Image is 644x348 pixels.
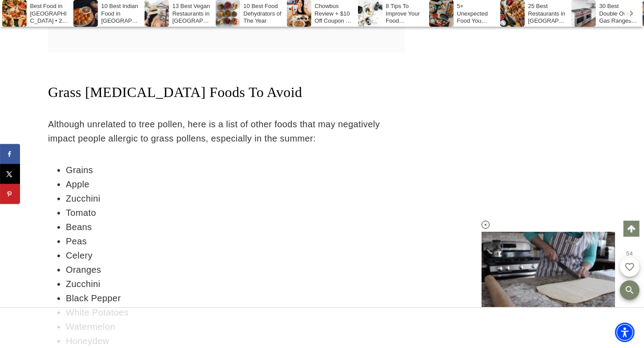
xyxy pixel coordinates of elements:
li: Tomato [66,206,405,220]
li: Zucchini [66,277,405,291]
li: Peas [66,234,405,248]
li: Grains [66,163,405,177]
li: Apple [66,177,405,191]
a: Scroll to top [624,221,640,237]
li: Oranges [66,263,405,277]
li: Zucchini [66,191,405,206]
p: Although unrelated to tree pollen, here is a list of other foods that may negatively impact peopl... [48,117,405,146]
li: Celery [66,248,405,263]
li: Black Pepper [66,291,405,305]
iframe: Advertisement [106,308,538,348]
div: Accessibility Menu [615,323,635,342]
span: Grass [MEDICAL_DATA] Foods To Avoid [48,84,302,100]
li: White Potatoes [66,305,405,320]
li: Beans [66,220,405,234]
